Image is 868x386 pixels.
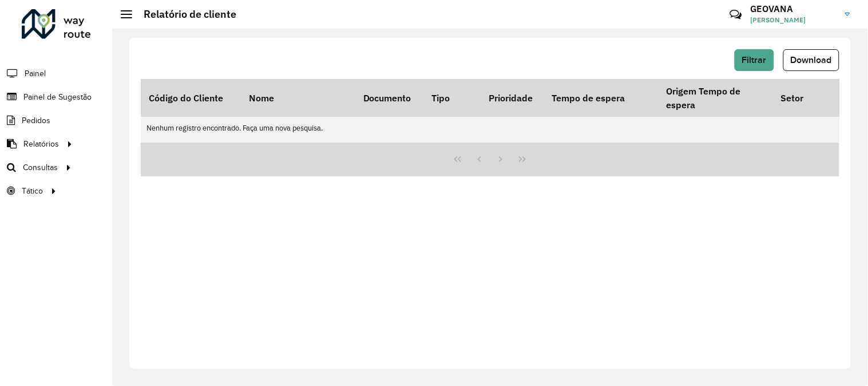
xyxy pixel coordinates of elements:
[723,2,748,27] a: Contato Rápido
[23,91,92,103] span: Painel de Sugestão
[23,162,58,174] span: Consultas
[742,55,767,65] span: Filtrar
[23,138,59,150] span: Relatórios
[544,79,659,117] th: Tempo de espera
[783,49,839,71] button: Download
[25,68,46,80] span: Painel
[751,3,837,14] h3: GEOVANA
[735,49,774,71] button: Filtrar
[22,115,50,127] span: Pedidos
[241,79,355,117] th: Nome
[751,15,837,25] span: [PERSON_NAME]
[659,79,773,117] th: Origem Tempo de espera
[355,79,424,117] th: Documento
[424,79,481,117] th: Tipo
[481,79,544,117] th: Prioridade
[141,79,241,117] th: Código do Cliente
[132,8,236,21] h2: Relatório de cliente
[22,185,43,197] span: Tático
[791,55,832,65] span: Download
